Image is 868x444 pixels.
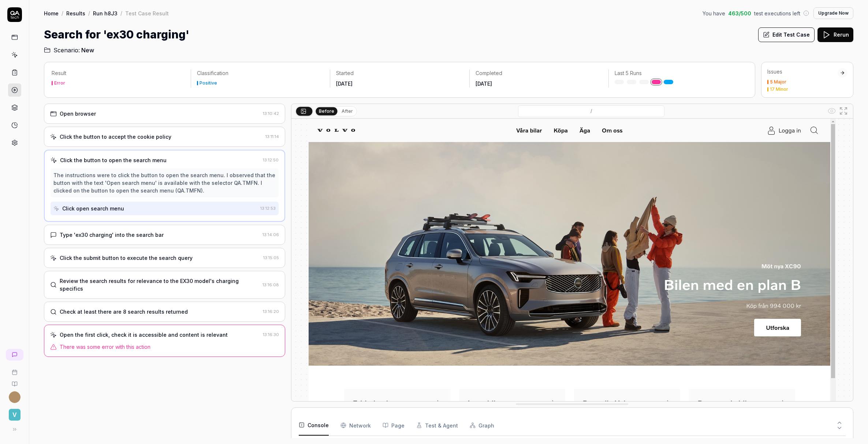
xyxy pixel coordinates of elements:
div: Test Case Result [125,10,169,17]
button: Rerun [817,27,853,42]
button: Show all interative elements [826,105,838,117]
time: 13:16:30 [263,332,279,337]
span: You have [703,10,725,17]
button: Test & Agent [416,415,458,436]
div: Click the submit button to execute the search query [60,254,193,262]
time: [DATE] [336,81,353,87]
time: 13:14:06 [262,232,279,237]
div: / [88,10,90,17]
button: Graph [470,415,494,436]
span: V [9,409,21,421]
button: Before [316,107,337,115]
div: 17 Minor [770,87,788,92]
a: Scenario:New [44,46,94,55]
a: Run h8J3 [93,10,118,17]
div: Open browser [60,110,96,117]
time: 13:10:42 [263,111,279,116]
p: Result [52,70,185,77]
p: Started [336,70,463,77]
button: Upgrade Now [813,7,853,19]
a: Book a call with us [3,363,26,375]
button: Edit Test Case [758,27,815,42]
div: Type 'ex30 charging' into the search bar [60,231,164,239]
h1: Search for 'ex30 charging' [44,26,189,43]
span: 463 / 500 [728,10,751,17]
a: Results [66,10,85,17]
p: Classification [197,70,324,77]
span: There was some error with this action [60,343,150,351]
button: V [3,403,26,422]
time: 13:16:20 [263,309,279,314]
a: New conversation [6,349,23,361]
div: Click the button to accept the cookie policy [60,133,171,141]
time: 13:16:08 [262,282,279,287]
span: Scenario: [52,46,80,55]
div: Check at least there are 8 search results returned [60,308,188,316]
button: Network [340,415,371,436]
div: / [62,10,63,17]
a: Home [44,10,59,17]
p: Last 5 Runs [615,70,742,77]
time: [DATE] [476,81,492,87]
div: Issues [767,68,838,75]
time: 13:15:05 [263,255,279,260]
p: Completed [476,70,603,77]
div: Positive [200,81,217,85]
div: The instructions were to click the button to open the search menu. I observed that the button wit... [53,171,276,194]
div: Click the button to open the search menu [60,156,167,164]
button: Click open search menu13:12:53 [51,202,279,215]
button: Open in full screen [838,105,849,117]
time: 13:12:53 [260,206,276,211]
a: Documentation [3,375,26,387]
div: 5 Major [770,80,786,84]
div: / [120,10,122,17]
div: Click open search menu [62,205,124,212]
time: 13:12:50 [263,157,279,163]
div: Review the search results for relevance to the EX30 model's charging specifics [60,277,260,292]
span: New [81,46,94,55]
button: After [339,107,356,115]
div: Open the first click, check it is accessible and content is relevant [60,331,228,339]
div: Error [54,81,65,85]
span: test executions left [754,10,800,17]
button: Page [383,415,405,436]
button: Console [299,415,329,436]
time: 13:11:14 [265,134,279,139]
